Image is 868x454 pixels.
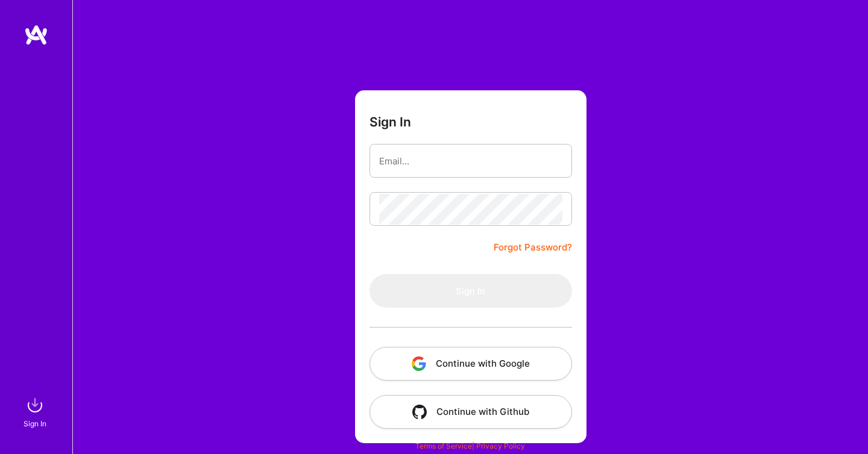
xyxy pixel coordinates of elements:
button: Sign In [370,274,572,308]
img: icon [412,356,426,371]
input: Email... [379,146,562,176]
div: Sign In [24,417,46,430]
button: Continue with Google [370,347,572,381]
a: Privacy Policy [476,441,525,450]
a: Forgot Password? [494,240,572,255]
h3: Sign In [370,114,411,129]
div: © 2025 ATeams Inc., All rights reserved. [72,418,868,448]
img: sign in [23,393,47,417]
a: Terms of Service [415,441,472,450]
img: logo [24,24,48,46]
span: | [415,441,525,450]
a: sign inSign In [25,393,47,430]
img: icon [412,405,427,419]
button: Continue with Github [370,395,572,429]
